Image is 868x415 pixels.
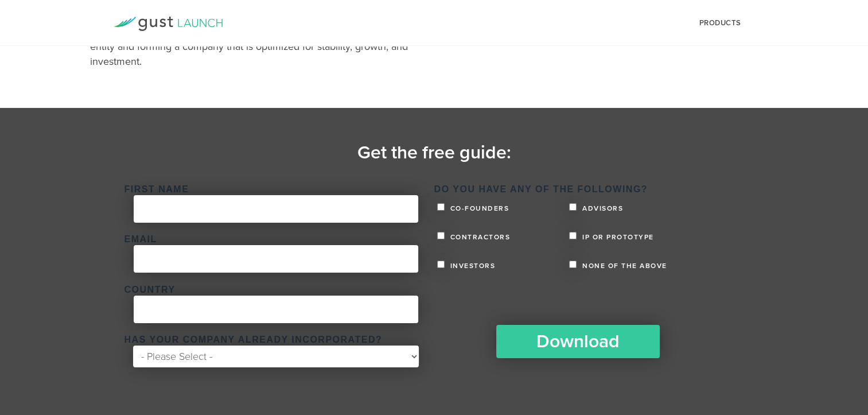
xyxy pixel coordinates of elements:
input: Advisors [569,203,577,211]
span: Email [124,236,157,243]
input: None of the above [569,261,577,268]
span: Country [124,286,176,293]
span: None of the above [579,262,667,269]
input: Co-founders [437,203,445,211]
span: Advisors [579,205,623,212]
input: Download [496,325,660,358]
input: IP or Prototype [569,232,577,239]
span: Contractors [447,234,511,241]
span: First Name [124,186,189,193]
span: Do you have any of the following? [434,186,648,193]
input: Investors [437,261,445,268]
span: Investors [447,262,496,269]
span: Co-founders [447,205,509,212]
span: Has your company already incorporated? [124,336,383,343]
span: IP or Prototype [579,234,654,241]
input: Contractors [437,232,445,239]
time: Get the free guide: [357,142,511,164]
